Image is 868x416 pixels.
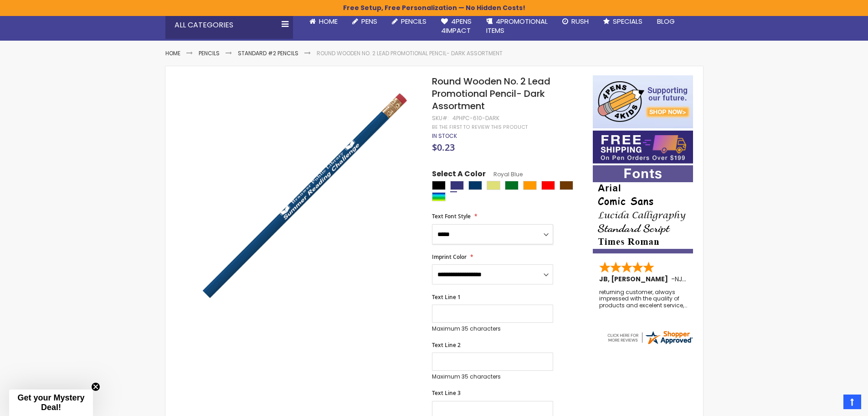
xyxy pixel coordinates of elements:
[385,11,434,32] a: Pencils
[613,16,642,26] span: Specials
[560,181,573,190] div: Brown
[541,181,555,190] div: Red
[657,16,675,26] span: Blog
[671,274,750,284] span: - ,
[432,124,528,131] a: Be the first to review this product
[165,11,293,39] div: All Categories
[596,11,650,32] a: Specials
[9,390,93,416] div: Get your Mystery Deal!Close teaser
[523,181,537,190] div: Orange
[238,49,298,57] a: Standard #2 Pencils
[555,11,596,32] a: Rush
[432,181,446,190] div: Black
[432,169,486,181] span: Select A Color
[17,393,84,412] span: Get your Mystery Deal!
[432,75,550,112] span: Round Wooden No. 2 Lead Promotional Pencil- Dark Assortment
[432,293,461,301] span: Text Line 1
[199,49,220,57] a: Pencils
[319,16,338,26] span: Home
[650,11,682,32] a: Blog
[302,11,345,32] a: Home
[432,132,457,140] span: In stock
[571,16,589,26] span: Rush
[434,11,479,41] a: 4Pens4impact
[599,274,671,284] span: JB, [PERSON_NAME]
[432,141,455,153] span: $0.23
[432,114,449,122] strong: SKU
[486,16,548,35] span: 4PROMOTIONAL ITEMS
[165,49,180,57] a: Home
[184,74,420,311] img: royal-blue-2-4phpc-610-dark-round_wooden_no._2_lead_promotional_pencil_1_1_1.jpg
[91,382,100,391] button: Close teaser
[606,329,693,346] img: 4pens.com widget logo
[593,165,693,253] img: font-personalization-examples
[432,389,461,397] span: Text Line 3
[432,253,467,261] span: Imprint Color
[401,16,426,26] span: Pencils
[432,192,446,201] div: Assorted
[345,11,385,32] a: Pens
[441,16,472,35] span: 4Pens 4impact
[450,181,464,190] div: Royal Blue
[486,170,523,178] span: Royal Blue
[593,75,693,128] img: 4pens 4 kids
[599,289,688,309] div: returning customer, always impressed with the quality of products and excelent service, will retu...
[432,373,553,380] p: Maximum 35 characters
[317,50,503,57] li: Round Wooden No. 2 Lead Promotional Pencil- Dark Assortment
[606,340,693,348] a: 4pens.com certificate URL
[793,391,868,416] iframe: Google Customer Reviews
[487,181,500,190] div: Gold
[675,274,686,284] span: NJ
[505,181,519,190] div: Green
[432,325,553,332] p: Maximum 35 characters
[479,11,555,41] a: 4PROMOTIONALITEMS
[432,341,461,349] span: Text Line 2
[432,212,471,220] span: Text Font Style
[361,16,377,26] span: Pens
[452,115,499,122] div: 4PHPC-610-DARK
[432,132,457,140] div: Availability
[593,131,693,163] img: Free shipping on orders over $199
[468,181,482,190] div: Navy Blue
